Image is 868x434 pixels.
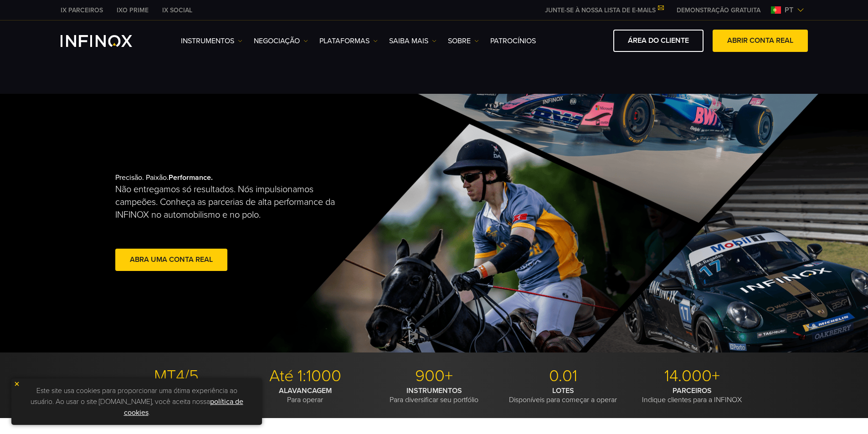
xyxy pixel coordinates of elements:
[115,366,237,386] p: MT4/5
[631,366,753,386] p: 14.000+
[319,36,378,46] a: PLATAFORMAS
[673,386,712,395] strong: PARCEIROS
[181,36,242,46] a: Instrumentos
[552,386,574,395] strong: LOTES
[538,6,670,14] a: JUNTE-SE À NOSSA LISTA DE E-MAILS
[631,386,753,404] p: Indique clientes para a INFINOX
[670,5,767,15] a: INFINOX MENU
[448,36,479,46] a: SOBRE
[115,183,345,221] p: Não entregamos só resultados. Nós impulsionamos campeões. Conheça as parcerias de alta performanc...
[155,5,199,15] a: INFINOX
[16,383,257,420] p: Este site usa cookies para proporcionar uma ótima experiência ao usuário. Ao usar o site [DOMAIN_...
[279,386,332,395] strong: ALAVANCAGEM
[61,35,154,47] a: INFINOX Logo
[613,30,704,52] a: ÁREA DO CLIENTE
[169,173,213,182] strong: Performance.
[502,366,624,386] p: 0.01
[502,386,624,404] p: Disponíveis para começar a operar
[54,5,110,15] a: INFINOX
[713,30,808,52] a: ABRIR CONTA REAL
[115,158,402,288] div: Precisão. Paixão.
[110,5,155,15] a: INFINOX
[373,386,495,404] p: Para diversificar seu portfólio
[406,386,462,395] strong: INSTRUMENTOS
[389,36,437,46] a: Saiba mais
[14,381,20,387] img: yellow close icon
[244,386,366,404] p: Para operar
[490,36,536,46] a: Patrocínios
[115,249,227,271] a: abra uma conta real
[781,5,797,15] span: pt
[244,366,366,386] p: Até 1:1000
[254,36,308,46] a: NEGOCIAÇÃO
[373,366,495,386] p: 900+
